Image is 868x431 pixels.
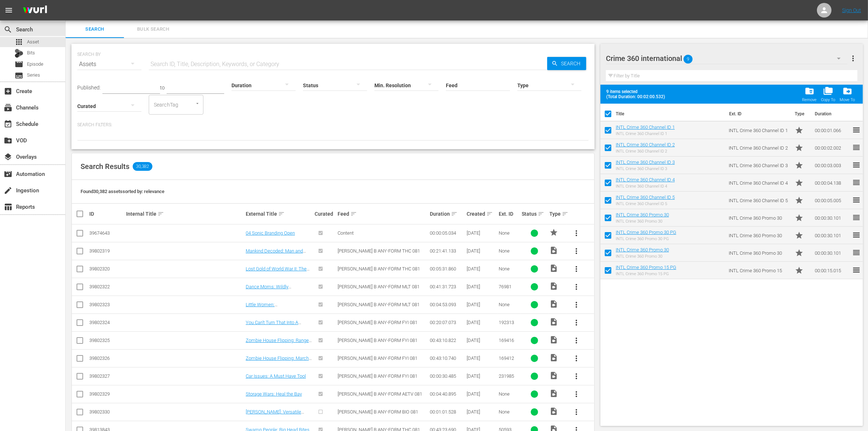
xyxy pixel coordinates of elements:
span: more_vert [572,300,581,309]
td: 00:00:04.138 [812,174,852,192]
button: Remove [800,84,819,104]
button: more_vert [568,367,585,385]
button: more_vert [568,260,585,278]
button: Open [194,100,201,107]
span: 9 items selected [606,89,668,94]
div: INTL Crime 360 Channel ID 5 [616,201,675,206]
div: 39802330 [89,409,124,415]
div: Created [467,209,497,218]
span: Promo [795,126,803,135]
a: Dance Moms: Wildly Inappropriate [246,284,291,295]
span: Video [549,353,558,362]
span: Remove Item From Workspace [800,84,819,104]
span: [PERSON_NAME] B ANY-FORM MLT 081 [338,284,420,289]
div: Copy To [821,97,835,102]
span: Video [549,389,558,398]
span: Video [549,282,558,290]
span: [PERSON_NAME] B ANY-FORM FYI 081 [338,338,417,343]
td: INTL Crime 360 Channel ID 4 [726,174,792,192]
span: Promo [795,213,803,222]
span: Video [549,318,558,326]
span: Search Results [81,162,129,171]
span: Bulk Search [128,25,178,34]
th: Duration [810,104,854,124]
span: (Total Duration: 00:02:00.532) [606,94,668,99]
span: 192313 [499,320,514,325]
span: folder_copy [823,86,833,96]
div: Assets [77,54,141,74]
div: INTL Crime 360 Channel ID 2 [616,149,675,154]
span: reorder [852,266,861,274]
span: reorder [852,213,861,222]
button: more_vert [568,350,585,367]
div: None [499,409,519,415]
span: sort [157,211,164,217]
button: more_vert [849,50,857,67]
span: more_vert [572,408,581,416]
div: Crime 360 international [606,48,848,69]
div: [DATE] [467,391,497,397]
td: INTL Crime 360 Promo 30 [726,209,792,227]
span: Promo [795,196,803,205]
span: reorder [852,248,861,257]
span: folder_delete [805,86,814,96]
div: [DATE] [467,320,497,325]
td: 00:00:30.101 [812,244,852,262]
span: reorder [852,178,861,187]
div: INTL Crime 360 Channel ID 1 [616,131,675,136]
div: 00:00:05.034 [430,230,464,236]
span: reorder [852,196,861,204]
div: 39802323 [89,302,124,307]
div: INTL Crime 360 Promo 30 PG [616,236,676,241]
div: 39802322 [89,284,124,289]
span: Channels [4,103,12,112]
td: INTL Crime 360 Channel ID 3 [726,157,792,174]
a: INTL Crime 360 Promo 15 PG [616,265,676,270]
span: Episode [15,60,23,69]
span: [PERSON_NAME] B ANY-FORM AETV 081 [338,391,422,397]
div: Move To [840,97,855,102]
div: None [499,248,519,254]
div: [DATE] [467,338,497,343]
span: Video [549,371,558,380]
div: Ext. ID [499,211,519,217]
div: Bits [15,49,23,58]
span: Asset [27,38,39,46]
button: more_vert [568,296,585,313]
span: Episode [27,61,43,68]
div: [DATE] [467,284,497,289]
div: 39802329 [89,391,124,397]
td: 00:00:15.015 [812,262,852,279]
a: 04 Sonic Branding Open [246,230,295,236]
div: 39674643 [89,230,124,236]
div: 00:21:41.133 [430,248,464,254]
button: more_vert [568,278,585,296]
img: ans4CAIJ8jUAAAAAAAAAAAAAAAAAAAAAAAAgQb4GAAAAAAAAAAAAAAAAAAAAAAAAJMjXAAAAAAAAAAAAAAAAAAAAAAAAgAT5G... [17,2,52,19]
a: Car Issues: A Must Have Tool [246,373,306,379]
span: Search [4,25,12,34]
td: INTL Crime 360 Channel ID 5 [726,192,792,209]
span: Series [27,72,40,79]
td: INTL Crime 360 Channel ID 2 [726,139,792,157]
span: more_vert [572,336,581,345]
div: [DATE] [467,266,497,272]
a: Little Women: [GEOGRAPHIC_DATA]: Come on Back to Me [246,302,311,318]
span: Create [4,87,12,96]
span: reorder [852,161,861,169]
span: Video [549,335,558,344]
a: Lost Gold of World War II: The Team Finds A Mountain of Truth [246,266,312,277]
td: INTL Crime 360 Promo 15 [726,262,792,279]
span: Search [558,57,586,70]
div: 00:04:40.895 [430,391,464,397]
a: INTL Crime 360 Channel ID 1 [616,124,675,130]
a: Sign Out [842,7,861,13]
div: [DATE] [467,230,497,236]
div: [DATE] [467,355,497,361]
th: Title [616,104,725,124]
span: Published: [77,85,101,91]
a: INTL Crime 360 Channel ID 3 [616,159,675,165]
button: more_vert [568,385,585,403]
span: [PERSON_NAME] B ANY-FORM MLT 081 [338,302,420,307]
span: PROMO [549,228,558,237]
span: sort [350,211,357,217]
